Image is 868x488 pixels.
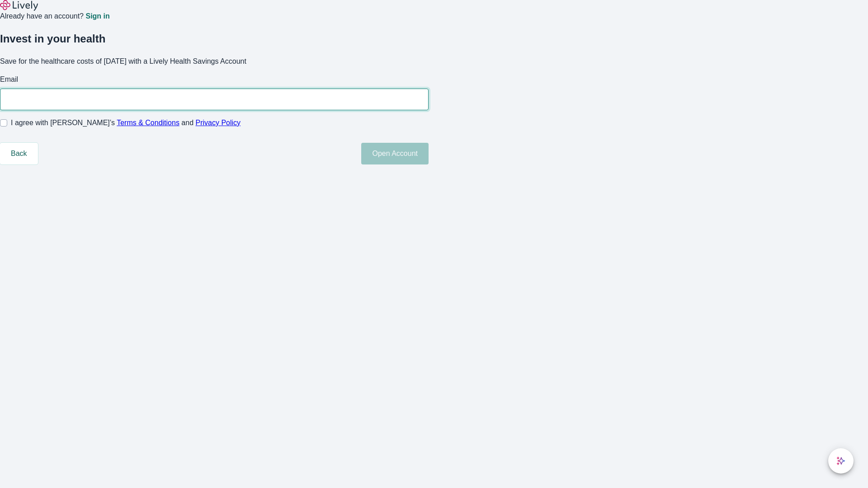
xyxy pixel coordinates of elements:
span: I agree with [PERSON_NAME]’s and [11,117,241,128]
svg: Lively AI Assistant [836,456,845,465]
a: Sign in [85,13,109,20]
button: chat [828,448,854,474]
a: Terms & Conditions [117,119,179,127]
a: Privacy Policy [196,119,241,127]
